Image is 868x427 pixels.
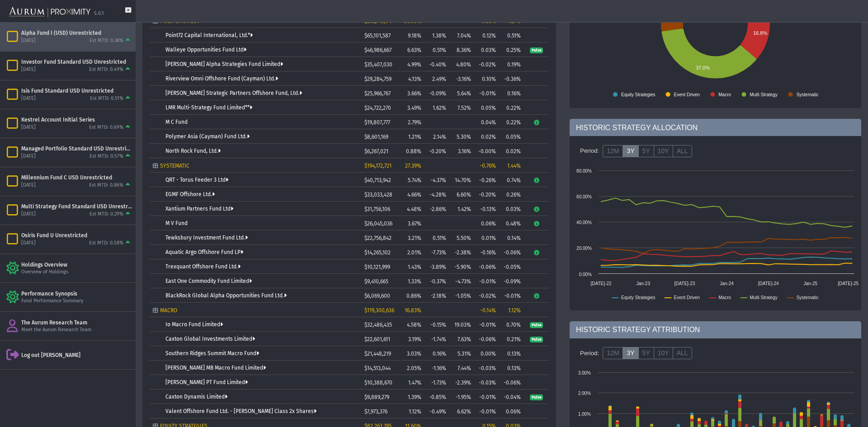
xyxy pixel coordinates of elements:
td: -0.20% [425,144,449,158]
span: 1.21% [408,134,421,140]
label: 5Y [638,145,654,158]
span: 4.58% [407,322,421,328]
td: 1.38% [425,28,449,42]
td: 1.62% [425,100,449,115]
span: 2.01% [407,249,421,256]
td: 0.16% [499,86,524,100]
span: $119,300,636 [364,307,394,314]
a: Pulse [530,47,543,53]
td: 2.49% [425,71,449,86]
td: -0.01% [474,317,499,332]
div: Period: [576,346,603,361]
td: -0.06% [474,259,499,274]
div: [DATE] [21,182,36,189]
div: 1.44% [502,163,521,169]
span: 3.66% [407,90,421,97]
td: -0.09% [425,86,449,100]
span: 3.67% [408,221,421,227]
td: -0.15% [425,317,449,332]
td: -0.36% [499,71,524,86]
span: Pulse [530,394,543,401]
a: Pulse [530,321,543,328]
a: Valent Offshore Fund Ltd. - [PERSON_NAME] Class 2x Shares [165,408,316,414]
td: -2.18% [425,288,449,303]
td: -0.13% [474,202,499,216]
text: [DATE]-24 [758,281,779,286]
td: -1.74% [425,332,449,346]
div: Est MTD: 0.49% [89,66,123,73]
a: Pulse [530,394,543,400]
div: [DATE] [21,95,36,102]
text: Equity Strategies [621,295,656,300]
text: 40.00% [576,220,592,225]
td: 1.42% [449,202,474,216]
span: 6.63% [407,47,421,53]
td: -0.02% [474,57,499,71]
div: Millennium Fund C USD Unrestricted [21,174,132,181]
td: 7.52% [449,100,474,115]
label: 10Y [654,347,673,360]
td: 0.12% [474,28,499,42]
div: -0.14% [477,307,496,314]
a: East One Commodity Fund Limited [165,278,252,284]
div: Managed Portfolio Standard USD Unrestricted [21,145,132,152]
td: 0.06% [499,404,524,418]
span: 2.05% [407,365,421,371]
td: -0.02% [474,288,499,303]
td: 14.70% [449,173,474,187]
td: 0.51% [425,42,449,57]
div: 1.12% [502,307,521,314]
td: 0.10% [474,71,499,86]
td: 0.48% [499,216,524,230]
span: MACRO [160,307,177,314]
span: $46,986,667 [364,47,392,53]
td: 0.51% [499,28,524,42]
div: Est MTD: 0.57% [90,153,123,160]
a: Point72 Capital International, Ltd.* [165,32,253,38]
text: 37.0% [696,65,710,70]
td: -1.95% [449,389,474,404]
td: -3.16% [449,71,474,86]
td: 0.70% [499,317,524,332]
td: -0.01% [499,288,524,303]
td: 0.51% [425,230,449,245]
td: 0.04% [474,115,499,129]
span: 4.99% [407,61,421,68]
td: -0.00% [474,144,499,158]
text: Macro [718,92,731,97]
td: -0.06% [499,245,524,259]
a: North Rock Fund, Ltd. [165,148,221,154]
text: Multi Strategy [750,92,778,97]
div: Investor Fund Standard USD Unrestricted [21,58,132,66]
td: -3.89% [425,259,449,274]
td: -0.01% [474,274,499,288]
span: 27.39% [405,163,421,169]
text: Systematic [797,92,819,97]
label: ALL [673,145,692,158]
div: HISTORIC STRATEGY ALLOCATION [570,119,861,136]
a: Io Macro Fund Limited [165,321,223,328]
td: -0.16% [474,245,499,259]
span: Pulse [530,337,543,343]
span: $33,033,428 [364,192,392,198]
span: $25,966,767 [364,90,391,97]
text: 1.00% [578,412,591,417]
span: $7,973,376 [364,408,387,415]
a: M V Fund [165,220,188,226]
span: 5.74% [408,177,421,183]
td: -4.37% [425,173,449,187]
td: 0.26% [499,187,524,202]
td: 5.31% [449,346,474,361]
td: -2.39% [449,375,474,389]
div: Fund Performance Summary [21,298,132,305]
div: Est MTD: 0.69% [89,124,123,131]
text: 3.00% [578,371,591,375]
div: Est MTD: 0.86% [89,182,123,189]
text: Event Driven [674,92,700,97]
span: $19,807,777 [364,119,390,126]
td: 5.30% [449,129,474,144]
span: $194,172,721 [364,163,392,169]
td: -0.49% [425,404,449,418]
span: SYSTEMATIC [160,163,189,169]
text: 0.00% [579,272,592,277]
